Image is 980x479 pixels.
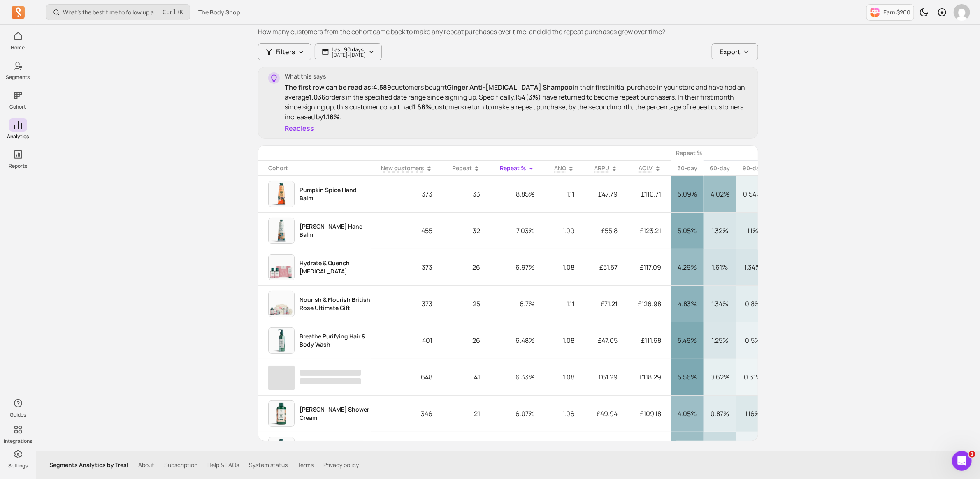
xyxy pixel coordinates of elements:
span: ‌ [300,378,361,384]
p: 55 [442,440,490,460]
p: £49.94 [584,404,627,423]
p: 1.11 [544,184,584,204]
p: 1.11 [544,294,584,314]
p: 1.1% [743,226,762,236]
p: £49.61 [584,440,627,460]
span: 1.036 [309,93,325,102]
p: Hydrate & Quench [MEDICAL_DATA] Skincare Gift [300,259,371,275]
span: Filters [276,47,295,57]
p: 32 [442,221,490,241]
th: 30-day [671,161,704,176]
p: 25 [442,294,490,314]
p: [PERSON_NAME] Shower Cream [300,405,371,422]
th: Toggle SortBy [584,161,627,176]
p: £47.79 [584,184,627,204]
p: What this says [285,72,748,81]
p: 346 [371,404,442,423]
p: 1.08 [544,257,584,277]
p: 1.06 [544,404,584,423]
p: £118.29 [627,367,671,387]
a: Subscription [164,461,197,469]
span: Ginger Anti-[MEDICAL_DATA] Shampoo [447,83,573,92]
span: New customers [381,164,424,172]
p: Guides [10,412,26,418]
p: 0.87% [710,409,730,419]
p: £61.29 [584,367,627,387]
p: 648 [371,367,442,387]
a: Privacy policy [323,461,359,469]
p: 33 [442,184,490,204]
p: 7.03% [490,221,544,241]
p: [PERSON_NAME] Hand Balm [300,222,371,239]
span: 4,589 [373,83,391,92]
th: Toggle SortBy [442,161,490,176]
p: Last 90 days [332,46,366,53]
th: Repeat % [671,146,769,161]
p: 373 [371,294,442,314]
p: £111.68 [627,331,671,350]
a: Terms [297,461,314,469]
span: The first row can be read as: [285,83,373,92]
span: ‌ [268,366,295,390]
p: 373 [371,257,442,277]
p: 6.97% [490,257,544,277]
p: 6.7% [490,294,544,314]
button: Export [712,43,758,60]
button: Last 90 days[DATE]-[DATE] [315,43,382,60]
kbd: K [180,9,183,16]
p: Home [11,44,25,51]
p: Earn $200 [883,8,910,16]
p: 0.31% [743,372,762,382]
p: 1.32% [710,226,730,236]
p: 0.54% [743,189,762,199]
p: Pumpkin Spice Hand Balm [300,186,371,202]
p: Integrations [4,438,32,444]
button: Filters [258,43,311,60]
kbd: Ctrl [163,8,176,16]
p: £47.05 [584,331,627,350]
p: 5.49% [678,336,697,345]
p: 401 [371,331,442,350]
button: Readless [285,123,314,133]
p: Analytics [7,133,29,140]
button: Toggle dark mode [916,4,932,21]
button: Guides [9,395,27,420]
img: cohort product [269,255,294,280]
p: £114.09 [627,440,671,460]
p: 1.16% [743,409,762,419]
p: £123.21 [627,221,671,241]
p: 26 [442,331,490,350]
p: Nourish & Flourish British Rose Ultimate Gift [300,296,371,312]
p: £110.71 [627,184,671,204]
p: £51.57 [584,257,627,277]
p: 4.83% [678,299,697,309]
img: avatar [954,4,970,21]
span: Export [720,47,741,57]
p: 4.29% [678,262,697,272]
img: cohort product [269,401,294,426]
p: 6.33% [490,367,544,387]
p: 1.09 [544,221,584,241]
p: 4.02% [710,189,730,199]
p: 6.48% [490,331,544,350]
img: cohort product [269,437,294,463]
p: What’s the best time to follow up after a first order? [63,8,159,16]
a: About [138,461,154,469]
a: System status [249,461,288,469]
p: Cohort [10,104,26,110]
p: 26 [442,257,490,277]
p: [DATE] - [DATE] [332,53,366,58]
p: 455 [371,221,442,241]
span: 1.68% [413,102,431,111]
p: 6.07% [490,404,544,423]
p: 0.5% [743,336,762,345]
p: 1.25% [710,336,730,345]
th: Toggle SortBy [371,161,442,176]
p: 41 [442,367,490,387]
p: 373 [371,184,442,204]
p: Segments [6,74,30,81]
th: 90-day [736,161,769,176]
p: £117.09 [627,257,671,277]
button: Earn $200 [866,4,914,21]
a: Help & FAQs [207,461,239,469]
